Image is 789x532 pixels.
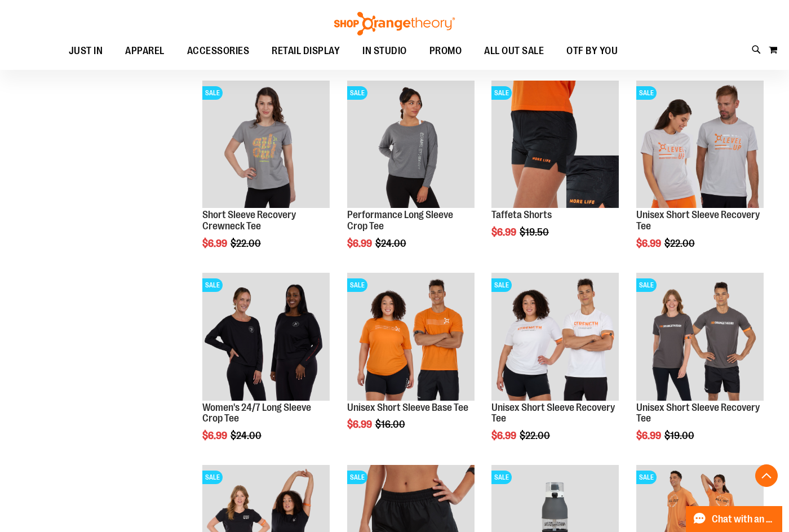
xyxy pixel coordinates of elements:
[491,81,619,208] img: Product image for Camo Tafetta Shorts
[636,209,760,232] a: Unisex Short Sleeve Recovery Tee
[375,419,407,430] span: $16.00
[636,402,760,424] a: Unisex Short Sleeve Recovery Tee
[631,75,769,278] div: product
[636,81,764,210] a: Product image for Unisex Short Sleeve Recovery TeeSALE
[491,209,552,220] a: Taffeta Shorts
[491,471,512,484] span: SALE
[347,86,367,100] span: SALE
[491,278,512,292] span: SALE
[347,209,453,232] a: Performance Long Sleeve Crop Tee
[347,273,475,402] a: Product image for Unisex Short Sleeve Base TeeSALE
[125,38,165,64] span: APPAREL
[347,238,374,249] span: $6.99
[231,430,263,441] span: $24.00
[664,238,697,249] span: $22.00
[491,273,619,400] img: Product image for Unisex Short Sleeve Recovery Tee
[202,273,330,402] a: Product image for Womens 24/7 LS Crop TeeSALE
[202,430,229,441] span: $6.99
[202,81,330,208] img: Short Sleeve Recovery Crewneck Tee primary image
[202,238,229,249] span: $6.99
[491,430,518,441] span: $6.99
[375,238,408,249] span: $24.00
[347,81,475,210] a: Product image for Performance Long Sleeve Crop TeeSALE
[187,38,250,64] span: ACCESSORIES
[712,514,775,525] span: Chat with an Expert
[636,278,657,292] span: SALE
[520,430,552,441] span: $22.00
[197,75,335,278] div: product
[202,278,223,292] span: SALE
[202,209,296,232] a: Short Sleeve Recovery Crewneck Tee
[486,75,624,267] div: product
[347,471,367,484] span: SALE
[342,75,480,278] div: product
[520,227,551,238] span: $19.50
[755,464,778,487] button: Back To Top
[491,402,615,424] a: Unisex Short Sleeve Recovery Tee
[636,238,663,249] span: $6.99
[484,38,544,64] span: ALL OUT SALE
[202,86,223,100] span: SALE
[566,38,618,64] span: OTF BY YOU
[69,38,103,64] span: JUST IN
[636,430,663,441] span: $6.99
[362,38,407,64] span: IN STUDIO
[342,267,480,459] div: product
[636,273,764,400] img: Product image for Unisex Short Sleeve Recovery Tee
[197,267,335,470] div: product
[333,12,456,36] img: Shop Orangetheory
[202,402,311,424] a: Women's 24/7 Long Sleeve Crop Tee
[636,81,764,208] img: Product image for Unisex Short Sleeve Recovery Tee
[636,273,764,402] a: Product image for Unisex Short Sleeve Recovery TeeSALE
[429,38,462,64] span: PROMO
[491,227,518,238] span: $6.99
[347,273,475,400] img: Product image for Unisex Short Sleeve Base Tee
[664,430,696,441] span: $19.00
[202,273,330,400] img: Product image for Womens 24/7 LS Crop Tee
[347,278,367,292] span: SALE
[202,471,223,484] span: SALE
[347,419,374,430] span: $6.99
[631,267,769,470] div: product
[347,402,468,413] a: Unisex Short Sleeve Base Tee
[272,38,340,64] span: RETAIL DISPLAY
[636,86,657,100] span: SALE
[486,267,624,470] div: product
[686,506,783,532] button: Chat with an Expert
[347,81,475,208] img: Product image for Performance Long Sleeve Crop Tee
[636,471,657,484] span: SALE
[491,81,619,210] a: Product image for Camo Tafetta ShortsSALE
[231,238,263,249] span: $22.00
[202,81,330,210] a: Short Sleeve Recovery Crewneck Tee primary imageSALE
[491,86,512,100] span: SALE
[491,273,619,402] a: Product image for Unisex Short Sleeve Recovery TeeSALE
